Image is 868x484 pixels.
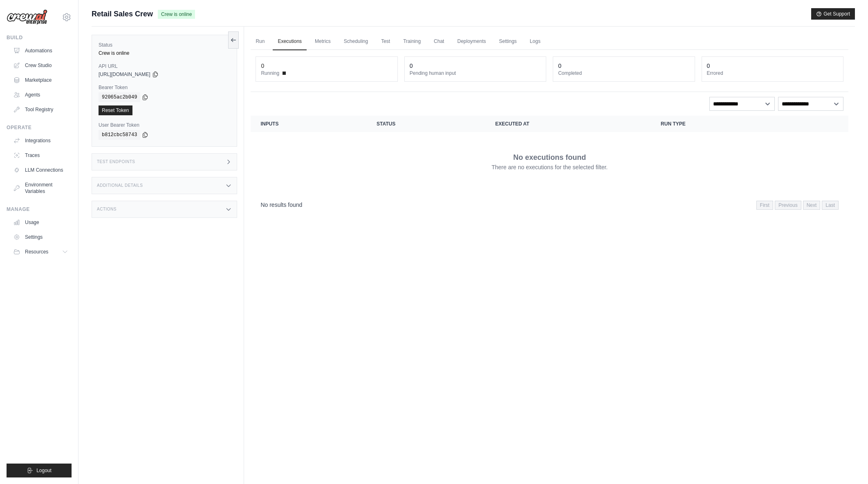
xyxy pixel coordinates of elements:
[339,33,373,50] a: Scheduling
[251,116,848,215] section: Crew executions table
[10,59,72,72] a: Crew Studio
[494,33,522,50] a: Settings
[367,116,485,132] th: Status
[99,42,230,48] label: Status
[707,62,710,70] div: 0
[10,134,72,147] a: Integrations
[261,70,279,76] span: Running
[10,164,72,177] a: LLM Connections
[36,467,52,474] span: Logout
[310,33,336,50] a: Metrics
[822,201,839,210] span: Last
[99,92,140,102] code: 92065ac2b049
[7,464,72,477] button: Logout
[99,50,230,56] div: Crew is online
[558,62,561,70] div: 0
[251,194,848,215] nav: Pagination
[10,149,72,162] a: Traces
[92,8,153,20] span: Retail Sales Crew
[7,34,72,41] div: Build
[7,124,72,131] div: Operate
[525,33,545,50] a: Logs
[558,70,689,76] dt: Completed
[251,33,269,50] a: Run
[756,201,773,210] span: First
[99,63,230,69] label: API URL
[10,245,72,258] button: Resources
[707,70,838,76] dt: Errored
[756,201,839,210] nav: Pagination
[97,159,135,164] h3: Test Endpoints
[158,10,195,19] span: Crew is online
[25,249,48,255] span: Resources
[99,130,140,140] code: b812cbc58743
[7,9,47,25] img: Logo
[811,8,855,20] button: Get Support
[485,116,651,132] th: Executed at
[10,74,72,87] a: Marketplace
[410,62,413,70] div: 0
[10,231,72,244] a: Settings
[491,163,608,171] p: There are no executions for the selected filter.
[10,178,72,198] a: Environment Variables
[803,201,821,210] span: Next
[429,33,449,50] a: Chat
[273,33,307,50] a: Executions
[260,201,302,209] p: No results found
[99,84,230,91] label: Bearer Token
[97,183,143,188] h3: Additional Details
[97,207,117,212] h3: Actions
[7,206,72,213] div: Manage
[10,88,72,101] a: Agents
[513,152,586,163] p: No executions found
[376,33,395,50] a: Test
[261,62,264,70] div: 0
[251,116,367,132] th: Inputs
[410,70,541,76] dt: Pending human input
[99,105,132,115] a: Reset Token
[10,216,72,229] a: Usage
[10,103,72,116] a: Tool Registry
[99,71,150,78] span: [URL][DOMAIN_NAME]
[775,201,801,210] span: Previous
[398,33,426,50] a: Training
[651,116,788,132] th: Run Type
[99,122,230,128] label: User Bearer Token
[10,44,72,57] a: Automations
[452,33,491,50] a: Deployments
